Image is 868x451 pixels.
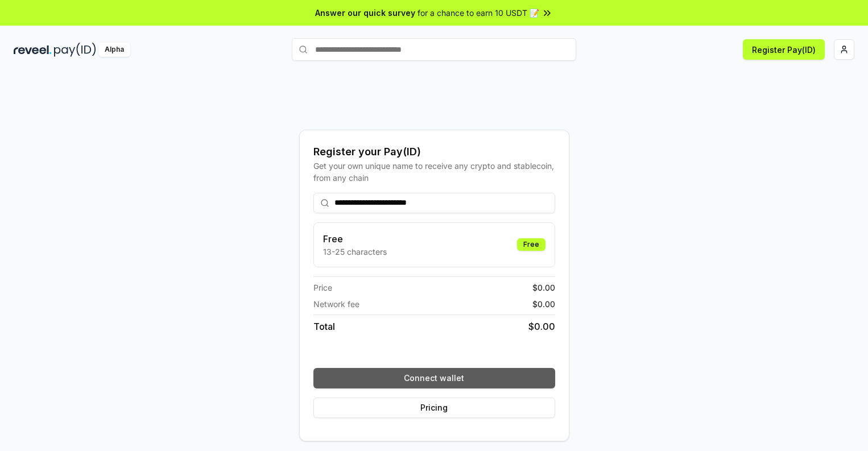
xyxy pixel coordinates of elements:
[313,282,332,293] span: Price
[743,39,825,60] button: Register Pay(ID)
[517,238,545,251] div: Free
[323,232,387,246] h3: Free
[98,43,130,57] div: Alpha
[323,246,387,258] p: 13-25 characters
[528,320,555,333] span: $ 0.00
[14,43,52,57] img: reveel_dark
[532,282,555,293] span: $ 0.00
[418,7,539,19] span: for a chance to earn 10 USDT 📝
[313,144,555,160] div: Register your Pay(ID)
[315,7,415,19] span: Answer our quick survey
[54,43,96,57] img: pay_id
[313,160,555,184] div: Get your own unique name to receive any crypto and stablecoin, from any chain
[532,298,555,310] span: $ 0.00
[313,368,555,388] button: Connect wallet
[313,398,555,418] button: Pricing
[313,320,335,333] span: Total
[313,298,359,310] span: Network fee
